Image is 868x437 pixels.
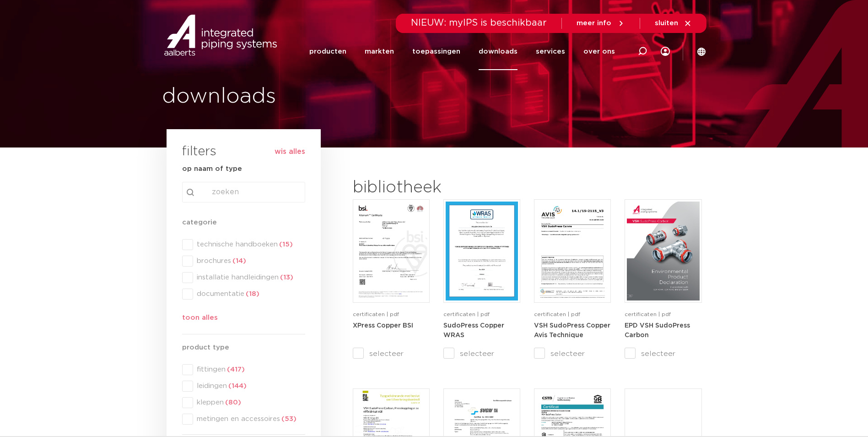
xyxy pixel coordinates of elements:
[625,311,671,317] span: certificaten | pdf
[353,322,413,329] strong: XPress Copper BSI
[577,20,611,27] span: meer info
[182,141,216,163] h3: filters
[655,19,692,27] a: sluiten
[355,202,427,300] img: XPress_Koper_BSI-pdf.jpg
[182,165,242,172] strong: op naam of type
[534,311,580,317] span: certificaten | pdf
[655,20,678,27] span: sluiten
[583,33,615,70] a: over ons
[625,348,701,359] label: selecteer
[536,33,565,70] a: services
[353,311,399,317] span: certificaten | pdf
[443,322,504,339] strong: SudoPress Copper WRAS
[627,202,699,300] img: EPD-VSH-SudoPress-Carbon-1-pdf.jpg
[309,33,346,70] a: producten
[534,322,610,339] a: VSH SudoPress Copper Avis Technique
[534,322,610,339] strong: VSH SudoPress Copper Avis Technique
[625,322,690,339] strong: EPD VSH SudoPress Carbon
[443,348,520,359] label: selecteer
[625,322,690,339] a: EPD VSH SudoPress Carbon
[443,311,490,317] span: certificaten | pdf
[162,82,430,111] h1: downloads
[534,348,611,359] label: selecteer
[353,322,413,329] a: XPress Copper BSI
[365,33,394,70] a: markten
[577,19,625,27] a: meer info
[446,202,518,300] img: SudoPress_Copper_WRAS-1-pdf.jpg
[353,177,516,199] h2: bibliotheek
[411,18,547,27] span: NIEUW: myIPS is beschikbaar
[412,33,460,70] a: toepassingen
[661,33,670,70] div: my IPS
[443,322,504,339] a: SudoPress Copper WRAS
[309,33,615,70] nav: Menu
[536,202,609,300] img: VSH_SudoPress_Copper-Avis_Technique_14-1_15-2115-1-pdf.jpg
[479,33,518,70] a: downloads
[353,348,430,359] label: selecteer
